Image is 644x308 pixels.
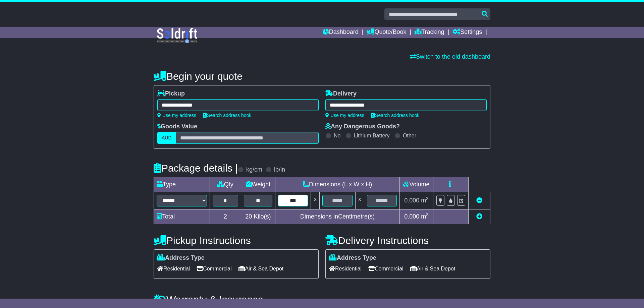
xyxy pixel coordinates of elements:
span: Residential [157,263,190,274]
td: 2 [210,209,241,224]
a: Quote/Book [367,27,406,38]
label: Lithium Battery [354,132,390,139]
a: Add new item [476,213,482,220]
sup: 3 [426,196,429,201]
span: Residential [329,263,362,274]
h4: Warranty & Insurance [154,294,490,305]
span: Air & Sea Depot [410,263,455,274]
td: Dimensions (L x W x H) [275,177,400,192]
label: AUD [157,132,176,144]
td: Qty [210,177,241,192]
a: Search address book [203,113,251,118]
label: kg/cm [246,166,262,174]
span: 20 [245,213,252,220]
label: Pickup [157,90,185,98]
a: Settings [452,27,482,38]
span: Commercial [197,263,231,274]
label: lb/in [274,166,285,174]
a: Switch to the old dashboard [410,53,490,60]
h4: Delivery Instructions [325,235,490,246]
label: Address Type [157,254,205,262]
span: m [421,197,429,204]
td: Weight [241,177,275,192]
h4: Pickup Instructions [154,235,319,246]
td: Total [154,209,210,224]
td: Dimensions in Centimetre(s) [275,209,400,224]
td: x [311,192,320,209]
td: x [355,192,364,209]
td: Volume [399,177,433,192]
span: 0.000 [404,197,419,204]
h4: Begin your quote [154,71,490,82]
span: m [421,213,429,220]
td: Type [154,177,210,192]
a: Use my address [325,113,364,118]
span: Air & Sea Depot [238,263,284,274]
label: Goods Value [157,123,197,130]
a: Search address book [371,113,419,118]
a: Use my address [157,113,196,118]
a: Dashboard [323,27,359,38]
sup: 3 [426,212,429,217]
span: 0.000 [404,213,419,220]
td: Kilo(s) [241,209,275,224]
a: Tracking [415,27,444,38]
label: Delivery [325,90,357,98]
label: No [334,132,340,139]
label: Any Dangerous Goods? [325,123,400,130]
label: Other [403,132,416,139]
span: Commercial [368,263,403,274]
h4: Package details | [154,163,238,174]
label: Address Type [329,254,376,262]
a: Remove this item [476,197,482,204]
